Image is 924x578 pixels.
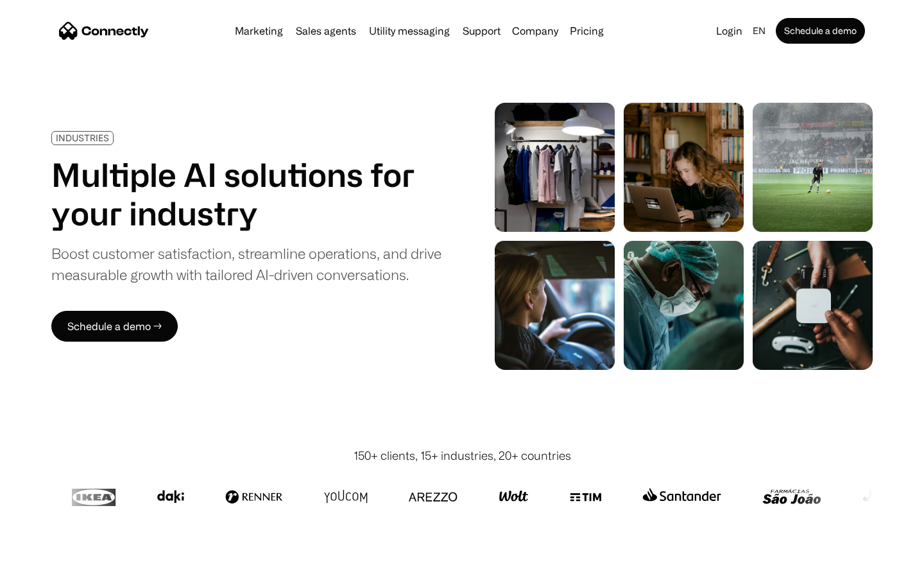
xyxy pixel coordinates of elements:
div: Company [512,22,558,40]
h1: Multiple AI solutions for your industry [51,155,441,232]
a: Support [458,26,506,36]
a: Marketing [230,26,288,36]
ul: Language list [26,556,77,574]
a: Login [711,22,748,40]
a: Sales agents [291,26,361,36]
div: 150+ clients, 15+ industries, 20+ countries [354,447,571,464]
a: Schedule a demo → [51,311,178,342]
a: Schedule a demo [776,18,865,44]
div: INDUSTRIES [56,133,109,143]
div: Boost customer satisfaction, streamline operations, and drive measurable growth with tailored AI-... [51,243,441,285]
div: en [753,22,766,40]
a: Pricing [565,26,609,36]
a: Utility messaging [364,26,455,36]
aside: Language selected: English [13,554,77,574]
